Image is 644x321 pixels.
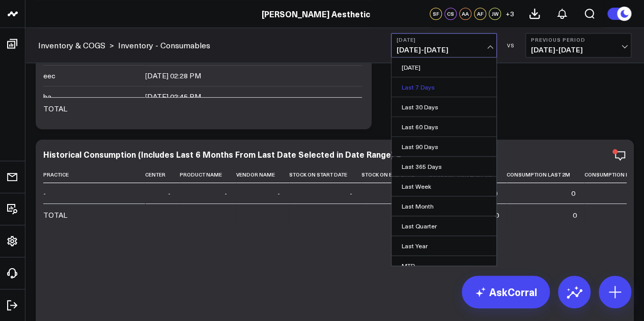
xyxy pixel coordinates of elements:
a: Last 365 Days [391,157,496,176]
th: Stock On Start Date [289,166,361,183]
a: Inventory & COGS [38,40,105,51]
div: - [350,188,352,198]
button: Previous Period[DATE]-[DATE] [525,33,631,57]
th: Practice [43,166,145,183]
div: > [38,40,114,51]
b: [DATE] [397,37,491,43]
b: Previous Period [531,37,626,43]
div: Historical Consumption (Includes Last 6 Months From Last Date Selected in Date Range) [43,149,394,160]
div: eec [43,71,55,81]
a: Last 30 Days [391,97,496,116]
div: ha [43,92,51,102]
div: - [43,188,46,198]
div: VS [502,42,520,48]
a: Last Year [391,236,496,255]
div: [DATE] 02:45 PM [145,92,201,102]
div: - [168,188,171,198]
div: SF [430,8,442,20]
div: TOTAL [43,104,67,114]
div: JW [489,8,501,20]
div: - [225,188,227,198]
th: Vendor Name [236,166,289,183]
div: 0 [573,210,577,220]
a: AskCorral [462,276,550,308]
div: TOTAL [43,210,67,220]
div: CS [444,8,457,20]
span: + 3 [506,10,514,17]
th: Stock On End Date [361,166,429,183]
span: [DATE] - [DATE] [397,46,491,54]
a: [DATE] [391,57,496,77]
span: [DATE] - [DATE] [531,46,626,54]
div: AF [474,8,486,20]
a: Last Week [391,177,496,196]
a: Last Month [391,196,496,216]
button: [DATE][DATE]-[DATE] [391,33,497,57]
div: - [277,188,280,198]
th: Product Name [180,166,236,183]
a: Last 7 Days [391,77,496,97]
a: [PERSON_NAME] Aesthetic [262,8,370,19]
th: Center [145,166,180,183]
div: 0 [495,210,499,220]
th: Consumption Last 2m [507,166,584,183]
a: Last 60 Days [391,117,496,136]
div: 0 [571,188,575,198]
a: Last 90 Days [391,137,496,156]
div: AA [459,8,471,20]
button: +3 [503,8,516,20]
a: Inventory - Consumables [118,40,210,51]
a: MTD [391,256,496,275]
div: [DATE] 02:28 PM [145,71,201,81]
a: Last Quarter [391,216,496,236]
